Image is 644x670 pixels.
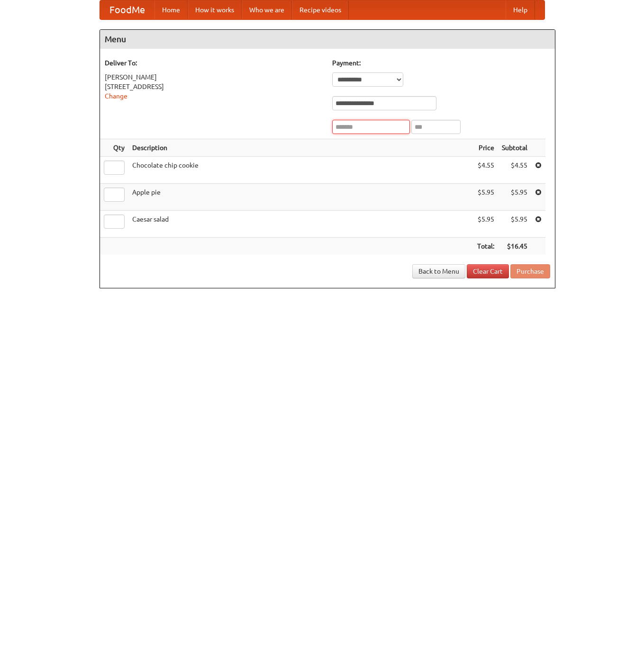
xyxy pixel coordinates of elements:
[473,184,498,211] td: $5.95
[412,264,465,278] a: Back to Menu
[188,0,242,19] a: How it works
[154,0,188,19] a: Home
[105,92,127,100] a: Change
[510,264,550,278] button: Purchase
[473,157,498,184] td: $4.55
[498,184,531,211] td: $5.95
[498,238,531,255] th: $16.45
[473,211,498,238] td: $5.95
[498,157,531,184] td: $4.55
[332,58,550,68] h5: Payment:
[128,184,473,211] td: Apple pie
[498,139,531,157] th: Subtotal
[105,58,323,68] h5: Deliver To:
[498,211,531,238] td: $5.95
[242,0,292,19] a: Who we are
[128,139,473,157] th: Description
[128,211,473,238] td: Caesar salad
[292,0,349,19] a: Recipe videos
[105,82,323,91] div: [STREET_ADDRESS]
[100,30,555,49] h4: Menu
[506,0,535,19] a: Help
[473,139,498,157] th: Price
[467,264,509,278] a: Clear Cart
[100,0,154,19] a: FoodMe
[128,157,473,184] td: Chocolate chip cookie
[473,238,498,255] th: Total:
[105,72,323,82] div: [PERSON_NAME]
[100,139,128,157] th: Qty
